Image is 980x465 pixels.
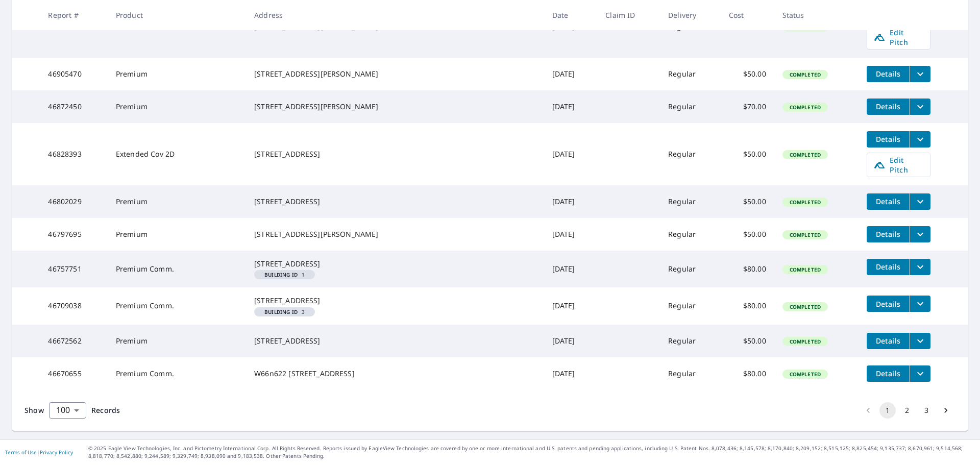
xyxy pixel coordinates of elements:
td: 46905470 [40,58,107,90]
td: [DATE] [544,357,598,390]
td: Regular [660,287,721,324]
td: 46797695 [40,218,107,251]
span: Completed [783,104,827,111]
button: detailsBtn-46797695 [867,226,910,242]
td: $80.00 [721,251,774,287]
td: 46802029 [40,185,107,218]
td: $70.00 [721,90,774,123]
span: Completed [783,71,827,78]
td: Regular [660,357,721,390]
td: $50.00 [721,123,774,185]
button: filesDropdownBtn-46905470 [910,66,930,82]
button: Go to page 3 [918,402,935,419]
td: Regular [660,90,721,123]
span: 1 [258,272,311,277]
nav: pagination navigation [859,402,955,419]
td: Premium Comm. [108,251,246,287]
p: | [5,449,73,455]
td: [DATE] [544,251,598,287]
div: 100 [49,396,86,425]
span: Details [873,299,903,309]
td: 46670655 [40,357,107,390]
span: Completed [783,266,827,273]
a: Privacy Policy [40,449,73,456]
td: 46672562 [40,325,107,357]
td: Regular [660,325,721,357]
button: filesDropdownBtn-46802029 [910,193,930,210]
button: Go to page 2 [899,402,915,419]
a: Edit Pitch [867,25,930,50]
div: [STREET_ADDRESS][PERSON_NAME] [254,102,535,112]
button: filesDropdownBtn-46797695 [910,226,930,242]
em: Building ID [264,309,298,314]
span: 3 [258,309,311,314]
td: $80.00 [721,357,774,390]
td: Premium [108,218,246,251]
td: 46757751 [40,251,107,287]
span: Edit Pitch [873,28,924,47]
span: Completed [783,231,827,238]
a: Edit Pitch [867,153,930,177]
td: [DATE] [544,325,598,357]
td: 46828393 [40,123,107,185]
span: Completed [783,338,827,345]
button: filesDropdownBtn-46709038 [910,296,930,312]
td: [DATE] [544,58,598,90]
span: Details [873,369,903,378]
button: filesDropdownBtn-46872450 [910,99,930,115]
button: filesDropdownBtn-46828393 [910,131,930,148]
em: Building ID [264,272,298,277]
button: detailsBtn-46828393 [867,131,910,148]
p: © 2025 Eagle View Technologies, Inc. and Pictometry International Corp. All Rights Reserved. Repo... [88,445,975,460]
span: Details [873,134,903,144]
span: Details [873,229,903,239]
span: Completed [783,303,827,310]
div: [STREET_ADDRESS] [254,149,535,159]
div: W66n622 [STREET_ADDRESS] [254,369,535,379]
div: [STREET_ADDRESS] [254,296,535,306]
button: filesDropdownBtn-46670655 [910,365,930,382]
button: Go to next page [938,402,954,419]
button: detailsBtn-46872450 [867,99,910,115]
span: Details [873,197,903,206]
div: [STREET_ADDRESS][PERSON_NAME] [254,229,535,239]
button: detailsBtn-46709038 [867,296,910,312]
span: Details [873,262,903,272]
td: $50.00 [721,218,774,251]
td: $50.00 [721,325,774,357]
div: [STREET_ADDRESS] [254,197,535,207]
button: detailsBtn-46802029 [867,193,910,210]
button: page 1 [879,402,896,419]
span: Edit Pitch [873,155,924,175]
td: [DATE] [544,185,598,218]
span: Details [873,102,903,111]
td: Regular [660,185,721,218]
a: Terms of Use [5,449,37,456]
div: [STREET_ADDRESS][PERSON_NAME] [254,69,535,79]
td: Regular [660,251,721,287]
td: Regular [660,218,721,251]
span: Completed [783,151,827,158]
div: [STREET_ADDRESS] [254,259,535,269]
button: filesDropdownBtn-46757751 [910,259,930,275]
button: detailsBtn-46672562 [867,333,910,349]
span: Records [91,405,120,415]
td: [DATE] [544,218,598,251]
td: Premium [108,90,246,123]
span: Details [873,336,903,346]
button: detailsBtn-46757751 [867,259,910,275]
span: Completed [783,371,827,378]
button: detailsBtn-46905470 [867,66,910,82]
div: Show 100 records [49,402,86,419]
span: Completed [783,199,827,206]
td: [DATE] [544,287,598,324]
button: filesDropdownBtn-46672562 [910,333,930,349]
td: [DATE] [544,90,598,123]
button: detailsBtn-46670655 [867,365,910,382]
td: Premium [108,185,246,218]
td: Premium Comm. [108,287,246,324]
td: [DATE] [544,123,598,185]
span: Show [24,405,44,415]
td: $50.00 [721,185,774,218]
td: Premium Comm. [108,357,246,390]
